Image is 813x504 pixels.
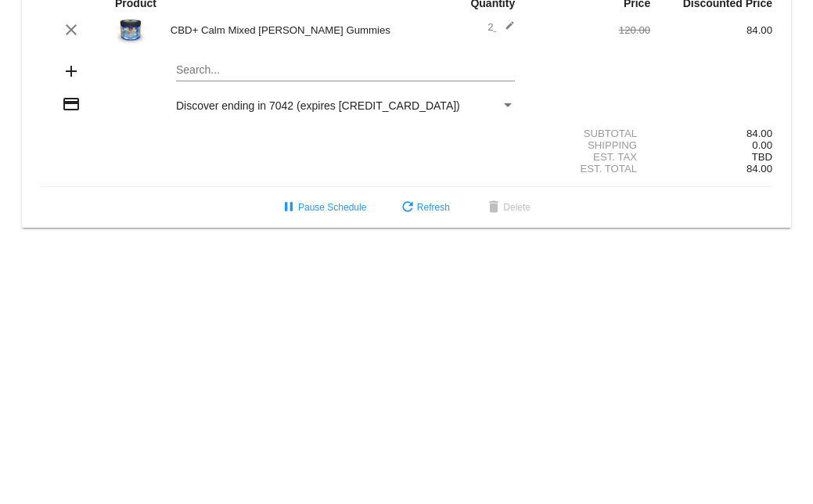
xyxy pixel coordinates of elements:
[752,151,772,163] span: TBD
[62,20,81,39] mat-icon: clear
[528,151,650,163] div: Est. Tax
[528,139,650,151] div: Shipping
[279,202,366,213] span: Pause Schedule
[176,99,515,112] mat-select: Payment Method
[484,199,503,218] mat-icon: delete
[398,202,450,213] span: Refresh
[62,62,81,81] mat-icon: add
[746,163,772,175] span: 84.00
[176,64,515,77] input: Search...
[279,199,298,218] mat-icon: pause
[62,95,81,113] mat-icon: credit_card
[752,139,772,151] span: 0.00
[650,128,772,139] div: 84.00
[496,20,515,39] mat-icon: edit
[528,128,650,139] div: Subtotal
[528,24,650,36] div: 120.00
[163,24,407,36] div: CBD+ Calm Mixed [PERSON_NAME] Gummies
[484,202,531,213] span: Delete
[650,24,772,36] div: 84.00
[487,21,515,33] span: 2
[398,199,417,218] mat-icon: refresh
[528,163,650,175] div: Est. Total
[115,13,146,45] img: JustCBD_CBD_CALM_MixedBerries_16oz_650X650-Render.jpg
[176,99,460,112] span: Discover ending in 7042 (expires [CREDIT_CARD_DATA])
